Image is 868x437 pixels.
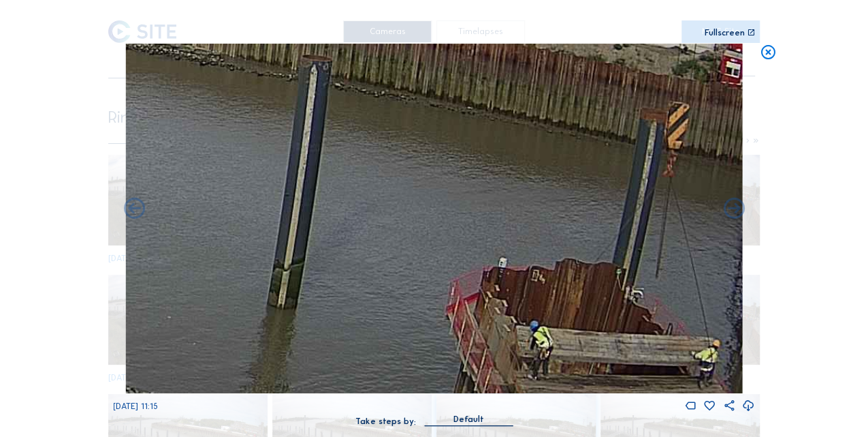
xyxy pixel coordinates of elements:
[453,413,484,425] div: Default
[721,196,746,222] i: Back
[122,196,147,222] i: Forward
[705,29,745,37] div: Fullscreen
[424,413,513,425] div: Default
[355,417,416,426] div: Take steps by:
[125,44,743,393] img: Image
[113,401,158,411] span: [DATE] 11:15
